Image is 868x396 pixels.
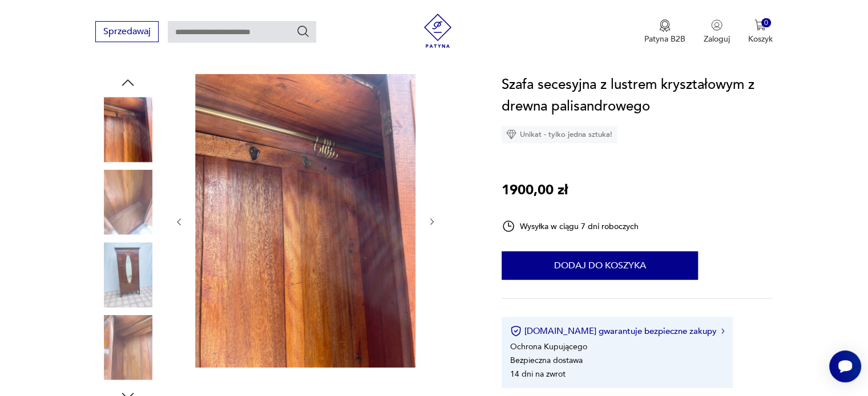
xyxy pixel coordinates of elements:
[95,97,160,162] img: Zdjęcie produktu Szafa secesyjna z lustrem kryształowym z drewna palisandrowego
[421,14,455,48] img: Patyna - sklep z meblami i dekoracjami vintage
[761,18,771,28] div: 0
[502,126,617,143] div: Unikat - tylko jedna sztuka!
[748,19,773,44] button: 0Koszyk
[510,355,583,366] li: Bezpieczna dostawa
[195,74,415,368] img: Zdjęcie produktu Szafa secesyjna z lustrem kryształowym z drewna palisandrowego
[506,129,516,140] img: Ikona diamentu
[502,179,568,201] p: 1900,00 zł
[95,170,160,235] img: Zdjęcie produktu Szafa secesyjna z lustrem kryształowym z drewna palisandrowego
[510,341,587,352] li: Ochrona Kupującego
[95,21,159,42] button: Sprzedawaj
[95,315,160,380] img: Zdjęcie produktu Szafa secesyjna z lustrem kryształowym z drewna palisandrowego
[754,19,766,31] img: Ikona koszyka
[95,242,160,307] img: Zdjęcie produktu Szafa secesyjna z lustrem kryształowym z drewna palisandrowego
[510,325,522,337] img: Ikona certyfikatu
[711,19,722,31] img: Ikonka użytkownika
[704,34,730,44] p: Zaloguj
[510,369,566,379] li: 14 dni na zwrot
[829,350,861,382] iframe: Smartsupp widget button
[704,19,730,44] button: Zaloguj
[644,19,685,44] a: Ikona medaluPatyna B2B
[659,19,671,32] img: Ikona medalu
[95,28,159,36] a: Sprzedawaj
[296,25,310,38] button: Szukaj
[502,251,698,280] button: Dodaj do koszyka
[510,325,724,337] button: [DOMAIN_NAME] gwarantuje bezpieczne zakupy
[502,74,773,117] h1: Szafa secesyjna z lustrem kryształowym z drewna palisandrowego
[721,328,725,334] img: Ikona strzałki w prawo
[748,34,773,44] p: Koszyk
[502,219,639,233] div: Wysyłka w ciągu 7 dni roboczych
[644,19,685,44] button: Patyna B2B
[644,34,685,44] p: Patyna B2B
